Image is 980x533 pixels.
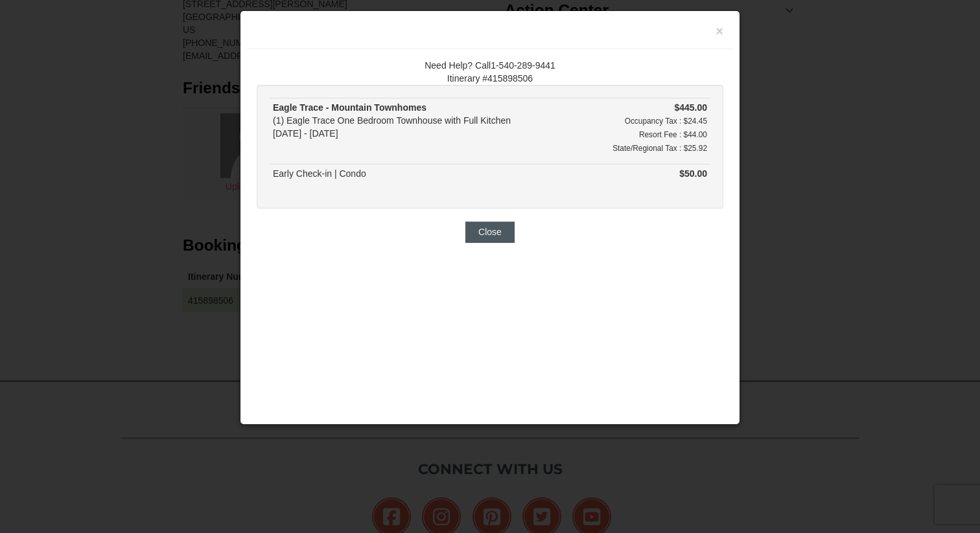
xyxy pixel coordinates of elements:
strong: Eagle Trace - Mountain Townhomes [273,102,426,113]
td: Early Check-in | Condo [270,164,581,183]
small: State/Regional Tax : $25.92 [612,144,707,153]
div: (1) Eagle Trace One Bedroom Townhouse with Full Kitchen [DATE] - [DATE] [273,101,578,140]
div: Need Help? Call1-540-289-9441 Itinerary #415898506 [257,59,723,85]
button: Close [465,221,515,242]
small: Occupancy Tax : $24.45 [625,117,707,126]
button: × [716,25,723,38]
small: Resort Fee : $44.00 [639,130,707,139]
strong: $50.00 [679,168,707,179]
strong: $445.00 [674,102,707,113]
